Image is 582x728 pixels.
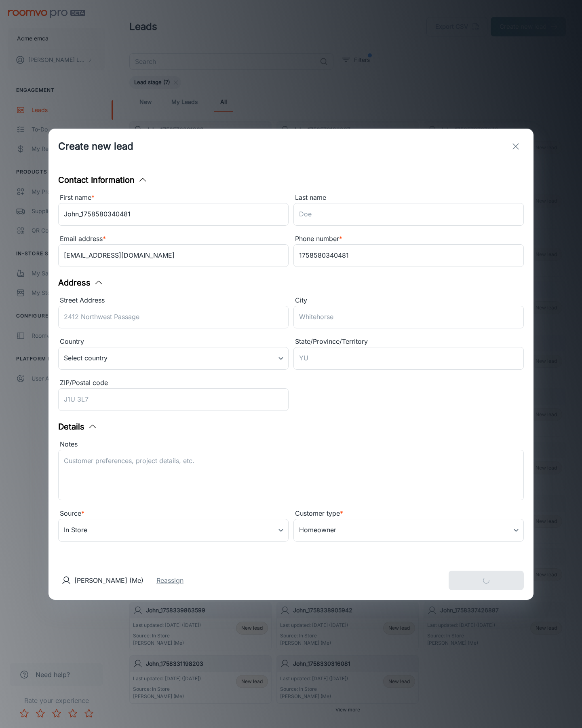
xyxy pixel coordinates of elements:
[58,336,289,347] div: Country
[58,277,103,289] button: Address
[58,508,289,519] div: Source
[58,244,289,267] input: myname@example.com
[58,439,524,450] div: Notes
[293,203,524,226] input: Doe
[58,174,148,186] button: Contact Information
[58,388,289,411] input: J1U 3L7
[508,138,524,154] button: exit
[293,306,524,328] input: Whitehorse
[58,347,289,370] div: Select country
[293,193,524,203] div: Last name
[293,244,524,267] input: +1 439-123-4567
[58,295,289,306] div: Street Address
[293,336,524,347] div: State/Province/Territory
[58,306,289,328] input: 2412 Northwest Passage
[156,576,183,585] button: Reassign
[58,234,289,244] div: Email address
[293,295,524,306] div: City
[293,519,524,542] div: Homeowner
[58,139,133,154] h1: Create new lead
[58,193,289,203] div: First name
[58,519,289,542] div: In Store
[293,234,524,244] div: Phone number
[293,508,524,519] div: Customer type
[58,203,289,226] input: John
[58,421,97,433] button: Details
[58,378,289,388] div: ZIP/Postal code
[293,347,524,370] input: YU
[74,576,143,585] p: [PERSON_NAME] (Me)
